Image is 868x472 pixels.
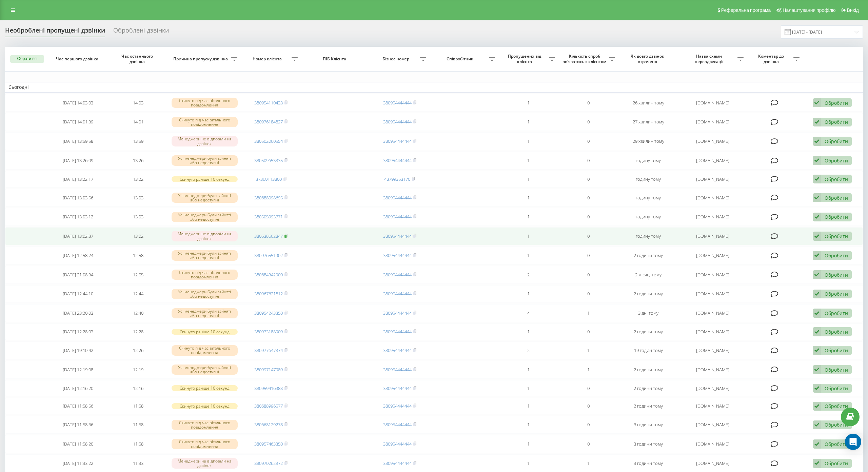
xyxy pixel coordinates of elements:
td: 2 місяці тому [618,266,678,284]
button: Обрати всі [10,55,44,63]
div: Менеджери не відповіли на дзвінок [172,231,238,241]
a: 380954444444 [383,367,412,373]
a: 380954444444 [383,310,412,316]
div: Менеджери не відповіли на дзвінок [172,136,238,146]
a: 380638662847 [254,233,283,239]
td: [DOMAIN_NAME] [678,323,747,340]
td: 1 [498,171,558,188]
td: 1 [498,227,558,245]
td: 13:26 [108,152,168,170]
div: Необроблені пропущені дзвінки [5,27,105,37]
td: 0 [558,266,618,284]
td: 1 [498,380,558,397]
td: 1 [498,152,558,170]
td: 12:19 [108,361,168,379]
td: [DOMAIN_NAME] [678,171,747,188]
td: годину тому [618,227,678,245]
td: годину тому [618,208,678,226]
span: Час останнього дзвінка [114,54,162,64]
div: Скинуто раніше 10 секунд [172,403,238,409]
div: Обробити [825,310,848,316]
td: 1 [498,94,558,112]
td: 0 [558,152,618,170]
td: [DOMAIN_NAME] [678,266,747,284]
span: Реферальна програма [721,7,771,13]
td: 12:28 [108,323,168,340]
td: 12:55 [108,266,168,284]
td: 0 [558,208,618,226]
td: [DATE] 12:58:24 [48,247,108,264]
td: [DATE] 12:28:03 [48,323,108,340]
td: 3 години тому [618,435,678,453]
td: 2 години тому [618,247,678,264]
span: Причина пропуску дзвінка [172,56,231,62]
td: 14:01 [108,113,168,131]
div: Обробити [825,441,848,447]
a: 380688996577 [254,403,283,409]
div: Оброблені дзвінки [113,27,169,37]
a: 37360113800 [256,176,282,182]
div: Скинуто під час вітального повідомлення [172,270,238,280]
td: 0 [558,398,618,414]
a: 48799353170 [384,176,410,182]
td: 29 хвилин тому [618,132,678,150]
a: 380973188909 [254,329,283,335]
td: 0 [558,435,618,453]
td: 11:58 [108,416,168,434]
a: 380954444444 [383,291,412,297]
a: 380957463350 [254,441,283,447]
td: 0 [558,132,618,150]
a: 380505993771 [254,214,283,220]
td: [DOMAIN_NAME] [678,189,747,207]
div: Усі менеджери були зайняті або недоступні [172,289,238,299]
td: [DATE] 14:03:03 [48,94,108,112]
div: Open Intercom Messenger [845,434,861,450]
a: 380954444444 [383,421,412,428]
div: Обробити [825,291,848,297]
td: 2 [498,266,558,284]
span: Як довго дзвінок втрачено [625,54,672,64]
a: 380509653335 [254,157,283,163]
td: [DOMAIN_NAME] [678,285,747,303]
td: 19 годин тому [618,341,678,359]
td: 13:03 [108,208,168,226]
td: [DATE] 12:16:20 [48,380,108,397]
td: [DOMAIN_NAME] [678,152,747,170]
div: Усі менеджери були зайняті або недоступні [172,155,238,165]
td: 1 [498,398,558,414]
td: годину тому [618,171,678,188]
td: 4 [498,304,558,322]
a: 380954444444 [383,138,412,144]
div: Скинуто раніше 10 секунд [172,176,238,182]
td: 13:22 [108,171,168,188]
td: [DOMAIN_NAME] [678,361,747,379]
a: 380976184827 [254,119,283,125]
div: Усі менеджери були зайняті або недоступні [172,365,238,375]
td: 0 [558,113,618,131]
td: [DATE] 12:44:10 [48,285,108,303]
a: 380954444444 [383,100,412,106]
td: [DATE] 14:01:39 [48,113,108,131]
td: [DATE] 19:10:42 [48,341,108,359]
a: 380688098695 [254,195,283,201]
td: 12:26 [108,341,168,359]
td: 12:40 [108,304,168,322]
div: Скинуто під час вітального повідомлення [172,345,238,355]
td: 2 години тому [618,285,678,303]
div: Скинуто під час вітального повідомлення [172,98,238,108]
td: 26 хвилин тому [618,94,678,112]
td: 0 [558,94,618,112]
td: Сьогодні [5,82,863,92]
td: [DATE] 13:03:12 [48,208,108,226]
td: 2 години тому [618,361,678,379]
td: [DATE] 11:58:56 [48,398,108,414]
span: Назва схеми переадресації [682,54,737,64]
td: [DATE] 21:08:34 [48,266,108,284]
a: 380954444444 [383,347,412,353]
td: 1 [498,208,558,226]
td: [DOMAIN_NAME] [678,304,747,322]
a: 380954444444 [383,441,412,447]
span: Пропущених від клієнта [502,54,549,64]
td: 1 [498,323,558,340]
span: Співробітник [433,56,489,62]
